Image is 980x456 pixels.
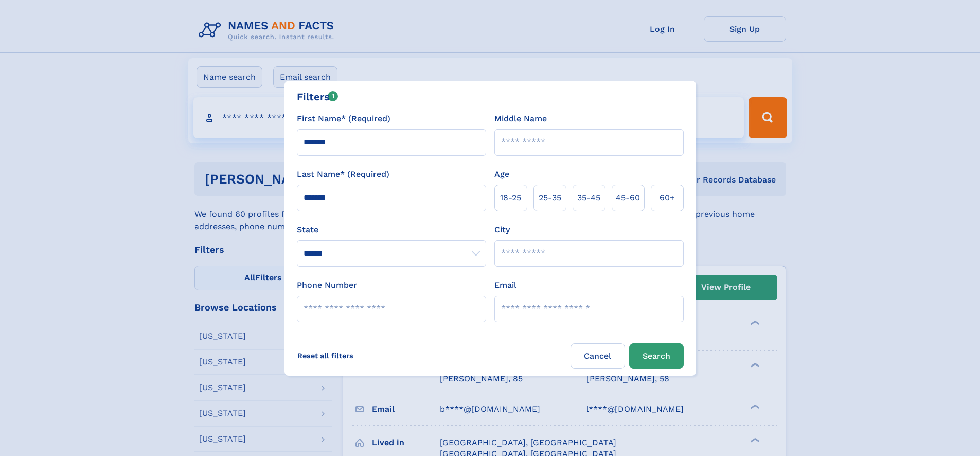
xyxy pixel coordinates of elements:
div: Filters [297,89,338,104]
span: 35‑45 [577,192,600,204]
label: Cancel [571,343,625,369]
label: State [297,224,486,236]
span: 45‑60 [616,192,640,204]
label: Reset all filters [291,343,360,368]
label: City [494,224,510,236]
span: 18‑25 [500,192,521,204]
span: 25‑35 [539,192,561,204]
label: Last Name* (Required) [297,168,389,180]
label: Middle Name [494,113,547,125]
span: 60+ [660,192,675,204]
label: Age [494,168,509,180]
label: Email [494,279,516,291]
label: Phone Number [297,279,357,291]
label: First Name* (Required) [297,113,390,125]
button: Search [629,343,684,369]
